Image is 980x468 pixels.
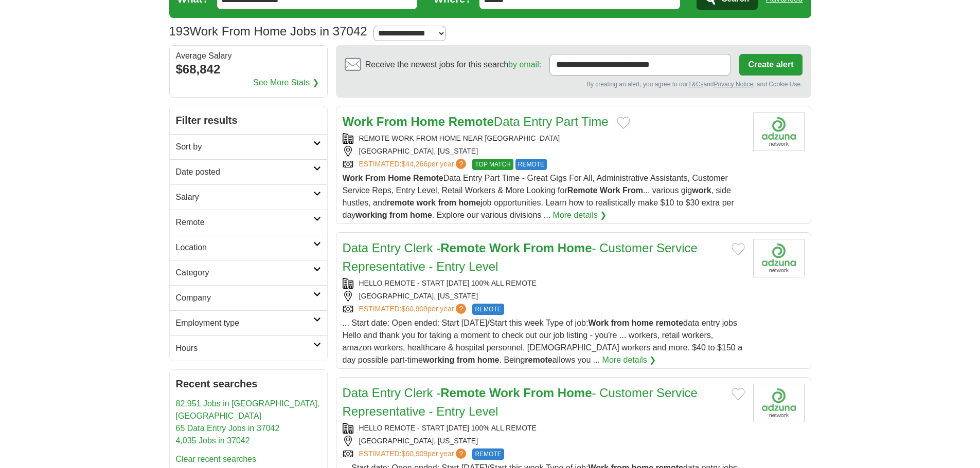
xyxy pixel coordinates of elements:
[440,241,486,255] strong: Remote
[170,159,327,184] a: Date posted
[343,291,745,302] div: [GEOGRAPHIC_DATA], [US_STATE]
[732,243,745,255] button: Add to favorite jobs
[343,278,745,289] div: HELLO REMOTE - START [DATE] 100% ALL REMOTE
[523,386,554,400] strong: From
[632,319,654,327] strong: home
[176,166,313,178] h2: Date posted
[176,52,321,60] div: Average Salary
[458,198,480,207] strong: home
[176,436,250,445] a: 4,035 Jobs in 37042
[365,174,386,182] strong: From
[753,384,805,422] img: Company logo
[345,80,803,89] div: By creating an alert, you agree to our and , and Cookie Use.
[558,241,592,255] strong: Home
[343,174,363,182] strong: Work
[622,186,643,195] strong: From
[170,210,327,235] a: Remote
[692,186,711,195] strong: work
[343,241,698,273] a: Data Entry Clerk -Remote Work From Home- Customer Service Representative - Entry Level
[456,448,466,459] span: ?
[253,77,319,89] a: See More Stats ❯
[176,317,313,329] h2: Employment type
[438,198,456,207] strong: from
[472,159,513,170] span: TOP MATCH
[410,211,432,219] strong: home
[176,60,321,79] div: $68,842
[567,186,598,195] strong: Remote
[611,319,630,327] strong: from
[388,174,411,182] strong: Home
[170,260,327,285] a: Category
[401,160,427,168] span: $44,266
[359,304,469,315] a: ESTIMATED:$60,909per year?
[365,59,541,71] span: Receive the newest jobs for this search :
[456,304,466,314] span: ?
[600,186,620,195] strong: Work
[170,106,327,134] h2: Filter results
[440,386,486,400] strong: Remote
[525,355,552,364] strong: remote
[656,319,683,327] strong: remote
[377,115,407,128] strong: From
[588,319,609,327] strong: Work
[176,191,313,203] h2: Salary
[457,355,475,364] strong: from
[477,355,500,364] strong: home
[617,117,630,129] button: Add to favorite jobs
[170,335,327,361] a: Hours
[176,216,313,229] h2: Remote
[343,436,745,446] div: [GEOGRAPHIC_DATA], [US_STATE]
[417,198,436,207] strong: work
[170,184,327,210] a: Salary
[170,134,327,159] a: Sort by
[169,22,190,41] span: 193
[343,146,745,157] div: [GEOGRAPHIC_DATA], [US_STATE]
[176,141,313,153] h2: Sort by
[343,174,734,219] span: Data Entry Part Time - Great Gigs For All, Administrative Assistants, Customer Service Reps, Entr...
[389,211,408,219] strong: from
[343,423,745,434] div: HELLO REMOTE - START [DATE] 100% ALL REMOTE
[732,388,745,400] button: Add to favorite jobs
[472,304,504,315] span: REMOTE
[343,115,373,128] strong: Work
[169,24,367,38] h1: Work From Home Jobs in 37042
[688,81,703,88] a: T&Cs
[472,448,504,460] span: REMOTE
[170,310,327,335] a: Employment type
[401,305,427,313] span: $60,909
[753,239,805,277] img: Company logo
[176,292,313,304] h2: Company
[423,355,454,364] strong: working
[553,209,607,221] a: More details ❯
[359,159,469,170] a: ESTIMATED:$44,266per year?
[449,115,494,128] strong: Remote
[489,386,520,400] strong: Work
[489,241,520,255] strong: Work
[176,267,313,279] h2: Category
[411,115,445,128] strong: Home
[343,319,743,364] span: ... Start date: Open ended: Start [DATE]/Start this week Type of job: data entry jobs Hello and t...
[753,113,805,151] img: Company logo
[343,133,745,144] div: REMOTE WORK FROM HOME NEAR [GEOGRAPHIC_DATA]
[176,376,321,391] h2: Recent searches
[401,450,427,458] span: $60,909
[176,455,257,463] a: Clear recent searches
[176,424,280,433] a: 65 Data Entry Jobs in 37042
[387,198,414,207] strong: remote
[558,386,592,400] strong: Home
[714,81,753,88] a: Privacy Notice
[355,211,387,219] strong: working
[515,159,547,170] span: REMOTE
[176,342,313,354] h2: Hours
[170,235,327,260] a: Location
[176,399,320,420] a: 82,951 Jobs in [GEOGRAPHIC_DATA], [GEOGRAPHIC_DATA]
[343,115,609,128] a: Work From Home RemoteData Entry Part Time
[508,60,539,69] a: by email
[176,241,313,254] h2: Location
[413,174,443,182] strong: Remote
[739,54,802,76] button: Create alert
[523,241,554,255] strong: From
[343,386,698,418] a: Data Entry Clerk -Remote Work From Home- Customer Service Representative - Entry Level
[170,285,327,310] a: Company
[602,354,656,366] a: More details ❯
